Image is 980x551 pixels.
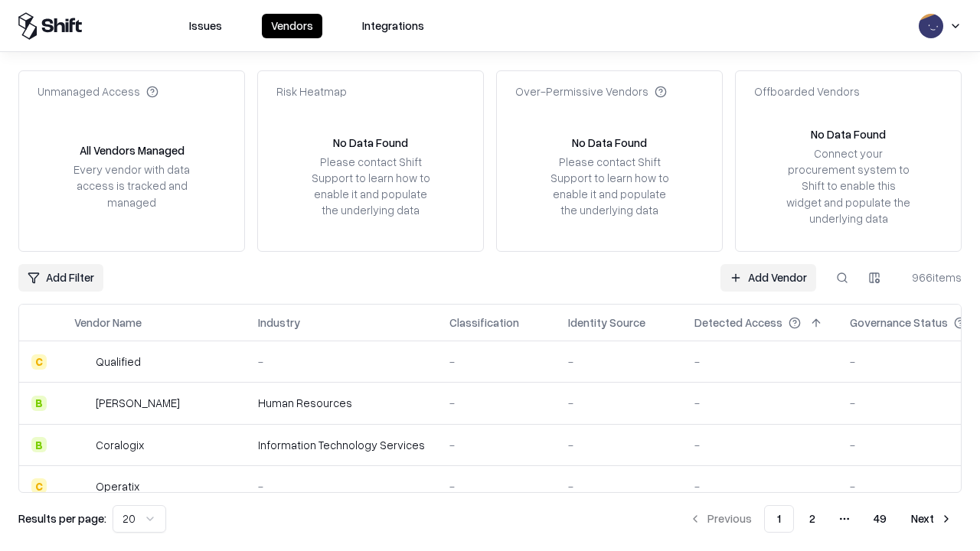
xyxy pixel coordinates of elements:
div: Information Technology Services [258,437,425,453]
button: Vendors [262,14,322,38]
button: 2 [797,505,828,533]
button: Integrations [353,14,433,38]
div: - [258,478,425,494]
div: Governance Status [850,315,948,331]
div: [PERSON_NAME] [96,395,180,411]
button: Next [902,505,962,533]
div: - [568,354,670,370]
div: - [568,437,670,453]
div: Please contact Shift Support to learn how to enable it and populate the underlying data [546,154,673,219]
div: No Data Found [572,135,647,151]
div: No Data Found [811,126,886,142]
div: C [31,478,47,494]
img: Qualified [74,354,90,370]
div: - [694,395,825,411]
nav: pagination [680,505,962,533]
div: Classification [449,315,519,331]
div: Every vendor with data access is tracked and managed [68,161,195,210]
div: - [258,354,425,370]
div: Unmanaged Access [38,83,158,99]
div: Risk Heatmap [276,83,347,99]
div: Vendor Name [74,315,142,331]
div: Human Resources [258,395,425,411]
button: Add Filter [18,264,103,292]
img: Deel [74,396,90,411]
div: - [568,395,670,411]
div: - [449,395,544,411]
div: No Data Found [333,135,408,151]
div: - [694,354,825,370]
div: Please contact Shift Support to learn how to enable it and populate the underlying data [307,154,434,219]
div: B [31,437,47,452]
div: Offboarded Vendors [754,83,860,99]
div: - [568,478,670,494]
div: Identity Source [568,315,645,331]
button: 1 [764,505,794,533]
div: C [31,354,47,370]
button: 49 [861,505,899,533]
div: Connect your procurement system to Shift to enable this widget and populate the underlying data [785,145,912,227]
div: - [449,437,544,453]
a: Add Vendor [720,264,816,292]
img: Coralogix [74,437,90,452]
p: Results per page: [18,510,106,527]
button: Issues [180,14,231,38]
div: - [449,478,544,494]
div: - [694,437,825,453]
div: Operatix [96,478,139,494]
div: - [694,478,825,494]
div: All Vendors Managed [80,142,185,158]
div: Qualified [96,354,141,370]
div: B [31,396,47,411]
div: Detected Access [694,315,782,331]
div: Industry [258,315,300,331]
div: Over-Permissive Vendors [515,83,667,99]
div: Coralogix [96,437,144,453]
div: - [449,354,544,370]
div: 966 items [900,269,962,285]
img: Operatix [74,478,90,494]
